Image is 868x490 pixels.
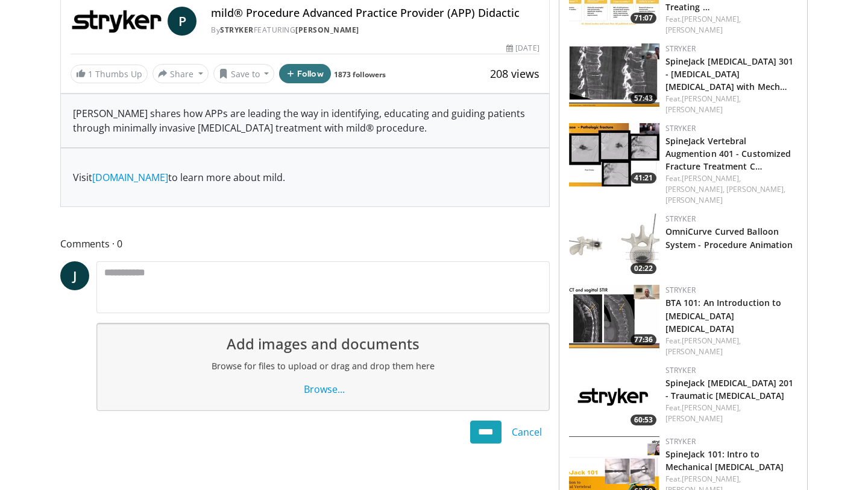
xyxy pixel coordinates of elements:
[665,285,696,295] a: Stryker
[211,25,539,36] div: By FEATURING
[153,64,209,83] button: Share
[92,171,168,184] a: [DOMAIN_NAME]
[665,25,723,35] a: [PERSON_NAME]
[665,173,797,206] div: Feat.
[682,402,741,413] a: [PERSON_NAME],
[73,170,537,185] p: Visit to learn more about mild.
[665,402,797,424] div: Feat.
[631,334,656,345] span: 77:36
[569,43,659,107] img: 3f71025c-3002-4ac4-b36d-5ce8ecbbdc51.150x105_q85_crop-smart_upscale.jpg
[682,336,741,346] a: [PERSON_NAME],
[220,25,254,35] a: Stryker
[569,285,659,348] img: 2a746d60-1db1-48f3-96ea-55919af735f0.150x105_q85_crop-smart_upscale.jpg
[682,173,741,183] a: [PERSON_NAME],
[665,377,794,401] a: SpineJack [MEDICAL_DATA] 201 - Traumatic [MEDICAL_DATA]
[665,43,696,54] a: Stryker
[71,7,163,36] img: Stryker
[665,297,782,334] a: BTA 101: An Introduction to [MEDICAL_DATA] [MEDICAL_DATA]
[490,66,539,81] span: 208 views
[168,7,197,36] a: P
[569,43,659,107] a: 57:43
[60,236,550,252] span: Comments 0
[631,263,656,274] span: 02:22
[294,378,353,401] a: Browse...
[279,64,331,83] button: Follow
[71,65,148,83] a: 1 Thumbs Up
[631,93,656,104] span: 57:43
[107,360,539,373] h2: Browse for files to upload or drag and drop them here
[665,365,696,375] a: Stryker
[665,336,797,357] div: Feat.
[504,421,550,444] a: Cancel
[631,173,656,183] span: 41:21
[665,184,725,194] a: [PERSON_NAME],
[726,184,785,194] a: [PERSON_NAME],
[665,123,696,133] a: Stryker
[665,14,797,36] div: Feat.
[682,94,741,104] a: [PERSON_NAME],
[61,94,549,147] div: [PERSON_NAME] shares how APPs are leading the way in identifying, educating and guiding patients ...
[665,195,723,205] a: [PERSON_NAME]
[569,365,659,428] img: 739913dc-eb8f-4cea-80e8-ed62f4ab8e69.png.150x105_q85_crop-smart_upscale.png
[631,415,656,425] span: 60:53
[665,226,793,250] a: OmniCurve Curved Balloon System - Procedure Animation
[211,7,539,20] h4: mild® Procedure Advanced Practice Provider (APP) Didactic
[506,43,539,54] div: [DATE]
[213,64,275,83] button: Save to
[665,413,723,424] a: [PERSON_NAME]
[60,261,89,290] a: J
[107,333,539,355] h1: Add images and documents
[665,56,794,92] a: SpineJack [MEDICAL_DATA] 301 - [MEDICAL_DATA] [MEDICAL_DATA] with Mech…
[88,68,93,80] span: 1
[665,214,696,224] a: Stryker
[682,474,741,484] a: [PERSON_NAME],
[569,285,659,348] a: 77:36
[569,123,659,186] a: 41:21
[682,14,741,24] a: [PERSON_NAME],
[665,436,696,447] a: Stryker
[665,135,791,172] a: SpineJack Vertebral Augmention 401 - Customized Fracture Treatment C…
[665,346,723,357] a: [PERSON_NAME]
[569,214,659,277] a: 02:22
[569,365,659,428] a: 60:53
[569,214,659,277] img: 6ed72550-aece-4dce-88ed-d63958b6dcb3.150x105_q85_crop-smart_upscale.jpg
[665,448,784,472] a: SpineJack 101: Intro to Mechanical [MEDICAL_DATA]
[295,25,359,35] a: [PERSON_NAME]
[631,13,656,24] span: 71:07
[334,69,386,80] a: 1873 followers
[569,123,659,186] img: b9a1412c-fd19-4ce2-a72e-1fe551ae4065.150x105_q85_crop-smart_upscale.jpg
[665,104,723,115] a: [PERSON_NAME]
[665,94,797,115] div: Feat.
